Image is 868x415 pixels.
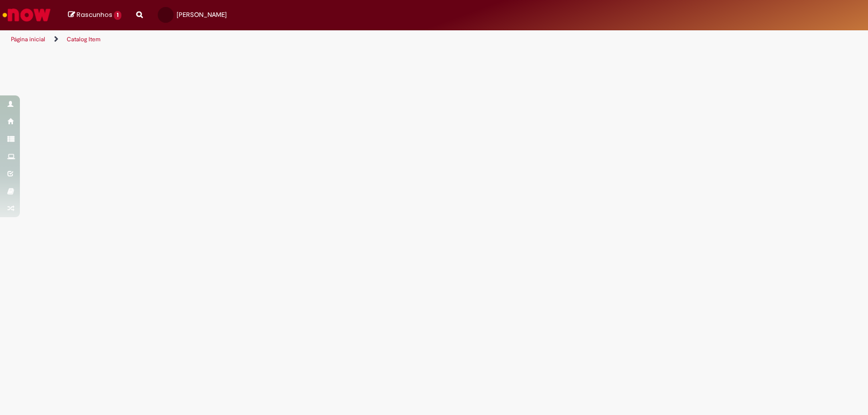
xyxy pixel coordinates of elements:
ul: Trilhas de página [7,30,571,49]
img: ServiceNow [1,5,52,25]
a: Rascunhos [68,10,121,20]
a: Página inicial [11,35,45,43]
span: Rascunhos [77,10,112,19]
a: Catalog Item [67,35,100,43]
span: 1 [114,11,121,20]
span: [PERSON_NAME] [177,10,227,19]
